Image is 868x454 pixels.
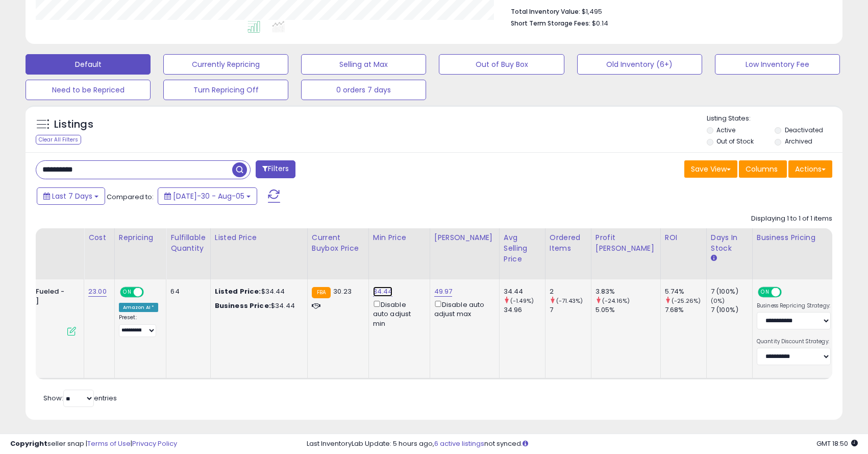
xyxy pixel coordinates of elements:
[88,232,110,243] div: Cost
[215,301,300,310] div: $34.44
[665,232,702,243] div: ROI
[215,301,271,310] b: Business Price:
[43,393,117,403] span: Show: entries
[434,232,495,243] div: [PERSON_NAME]
[132,439,177,448] a: Privacy Policy
[510,297,534,305] small: (-1.49%)
[759,288,772,297] span: ON
[711,297,725,305] small: (0%)
[215,232,303,243] div: Listed Price
[504,305,545,315] div: 34.96
[52,191,92,201] span: Last 7 Days
[757,338,831,345] label: Quantity Discount Strategy:
[215,287,300,296] div: $34.44
[301,80,426,100] button: 0 orders 7 days
[37,187,105,205] button: Last 7 Days
[577,54,702,75] button: Old Inventory (6+)
[158,187,257,205] button: [DATE]-30 - Aug-05
[121,288,134,297] span: ON
[107,192,154,202] span: Compared to:
[119,232,162,243] div: Repricing
[26,80,151,100] button: Need to be Repriced
[751,214,832,224] div: Displaying 1 to 1 of 1 items
[215,286,261,296] b: Listed Price:
[757,302,831,309] label: Business Repricing Strategy:
[312,287,331,298] small: FBA
[785,126,823,134] label: Deactivated
[170,287,202,296] div: 64
[757,232,860,243] div: Business Pricing
[333,286,352,296] span: 30.23
[373,232,426,243] div: Min Price
[780,288,797,297] span: OFF
[163,54,288,75] button: Currently Repricing
[434,299,491,319] div: Disable auto adjust max
[716,137,754,146] label: Out of Stock
[119,303,159,312] div: Amazon AI *
[556,297,583,305] small: (-71.43%)
[711,254,717,263] small: Days In Stock.
[36,135,81,145] div: Clear All Filters
[596,305,660,315] div: 5.05%
[785,137,812,146] label: Archived
[439,54,564,75] button: Out of Buy Box
[301,54,426,75] button: Selling at Max
[54,117,93,132] h5: Listings
[816,439,858,448] span: 2025-08-13 18:50 GMT
[684,160,737,178] button: Save View
[739,160,787,178] button: Columns
[711,232,748,254] div: Days In Stock
[434,439,484,448] a: 6 active listings
[550,232,587,254] div: Ordered Items
[87,439,131,448] a: Terms of Use
[170,232,206,254] div: Fulfillable Quantity
[715,54,840,75] button: Low Inventory Fee
[550,305,591,315] div: 7
[26,54,151,75] button: Default
[10,439,47,448] strong: Copyright
[788,160,832,178] button: Actions
[711,305,752,315] div: 7 (100%)
[511,19,590,28] b: Short Term Storage Fees:
[173,191,244,201] span: [DATE]-30 - Aug-05
[602,297,630,305] small: (-24.16%)
[142,288,159,297] span: OFF
[707,114,842,124] p: Listing States:
[596,232,656,254] div: Profit [PERSON_NAME]
[596,287,660,296] div: 3.83%
[511,5,825,17] li: $1,495
[550,287,591,296] div: 2
[119,314,159,337] div: Preset:
[592,18,608,28] span: $0.14
[312,232,364,254] div: Current Buybox Price
[711,287,752,296] div: 7 (100%)
[10,439,177,449] div: seller snap | |
[716,126,735,134] label: Active
[88,286,107,297] a: 23.00
[373,299,422,328] div: Disable auto adjust min
[746,164,778,174] span: Columns
[665,287,706,296] div: 5.74%
[256,160,295,178] button: Filters
[373,286,393,297] a: 34.44
[504,232,541,265] div: Avg Selling Price
[511,7,580,16] b: Total Inventory Value:
[163,80,288,100] button: Turn Repricing Off
[672,297,701,305] small: (-25.26%)
[504,287,545,296] div: 34.44
[434,286,453,297] a: 49.97
[307,439,858,449] div: Last InventoryLab Update: 5 hours ago, not synced.
[665,305,706,315] div: 7.68%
